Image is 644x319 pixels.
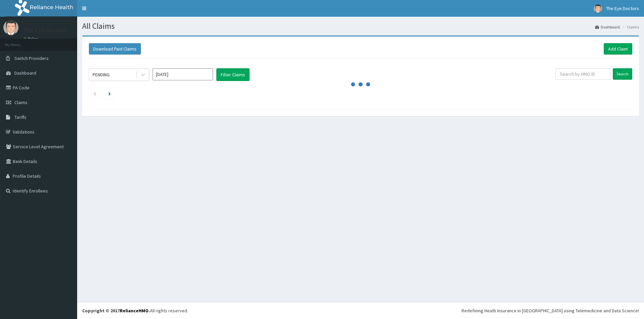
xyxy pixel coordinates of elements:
div: PENDING [93,71,110,78]
h1: All Claims [82,22,639,30]
footer: All rights reserved. [77,302,644,319]
div: Redefining Heath Insurance in [GEOGRAPHIC_DATA] using Telemedicine and Data Science! [462,307,639,314]
button: Filter Claims [216,68,250,81]
li: Claims [621,24,639,30]
span: Dashboard [14,70,36,76]
input: Search by HMO ID [555,68,610,80]
input: Select Month and Year [153,68,213,80]
a: Dashboard [595,24,620,30]
button: Download Paid Claims [89,43,141,55]
p: The Eye Doctors [23,27,67,33]
img: User Image [594,4,602,13]
a: Next page [108,90,111,96]
a: Online [23,36,40,41]
span: The Eye Doctors [606,5,639,11]
strong: Copyright © 2017 . [82,308,150,314]
a: Previous page [93,90,96,96]
span: Claims [14,99,28,105]
a: Add Claim [604,43,632,55]
a: RelianceHMO [120,308,149,314]
img: User Image [3,20,18,35]
svg: audio-loading [351,74,371,94]
span: Tariffs [14,114,26,120]
input: Search [613,68,632,80]
span: Switch Providers [14,55,49,61]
